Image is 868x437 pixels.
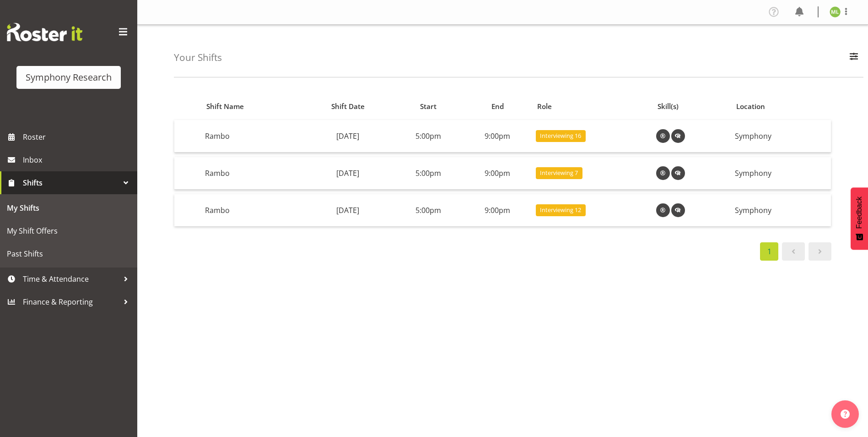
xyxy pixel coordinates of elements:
[201,157,302,190] td: Rambo
[2,197,135,219] a: My Shifts
[174,52,222,63] h4: Your Shifts
[394,120,463,153] td: 5:00pm
[658,101,679,112] span: Skill(s)
[2,219,135,242] a: My Shift Offers
[206,101,244,112] span: Shift Name
[201,194,302,226] td: Rambo
[731,157,831,190] td: Symphony
[851,187,868,250] button: Feedback - Show survey
[491,101,504,112] span: End
[855,197,863,229] span: Feedback
[23,153,133,167] span: Inbox
[420,101,437,112] span: Start
[331,101,365,112] span: Shift Date
[463,120,532,153] td: 9:00pm
[7,23,82,41] img: Rosterit website logo
[201,120,302,153] td: Rambo
[26,71,112,84] div: Symphony Research
[731,194,831,226] td: Symphony
[23,130,133,144] span: Roster
[844,48,863,68] button: Filter Employees
[2,242,135,265] a: Past Shifts
[540,131,581,140] span: Interviewing 16
[463,157,532,190] td: 9:00pm
[23,272,119,286] span: Time & Attendance
[537,101,552,112] span: Role
[540,169,578,177] span: Interviewing 7
[731,120,831,153] td: Symphony
[7,247,130,261] span: Past Shifts
[841,410,850,419] img: help-xxl-2.png
[463,194,532,226] td: 9:00pm
[736,101,765,112] span: Location
[302,120,394,153] td: [DATE]
[302,194,394,226] td: [DATE]
[540,206,581,214] span: Interviewing 12
[23,176,119,190] span: Shifts
[394,157,463,190] td: 5:00pm
[830,6,841,17] img: melissa-lategan11925.jpg
[7,224,130,238] span: My Shift Offers
[7,201,130,215] span: My Shifts
[302,157,394,190] td: [DATE]
[23,295,119,309] span: Finance & Reporting
[394,194,463,226] td: 5:00pm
